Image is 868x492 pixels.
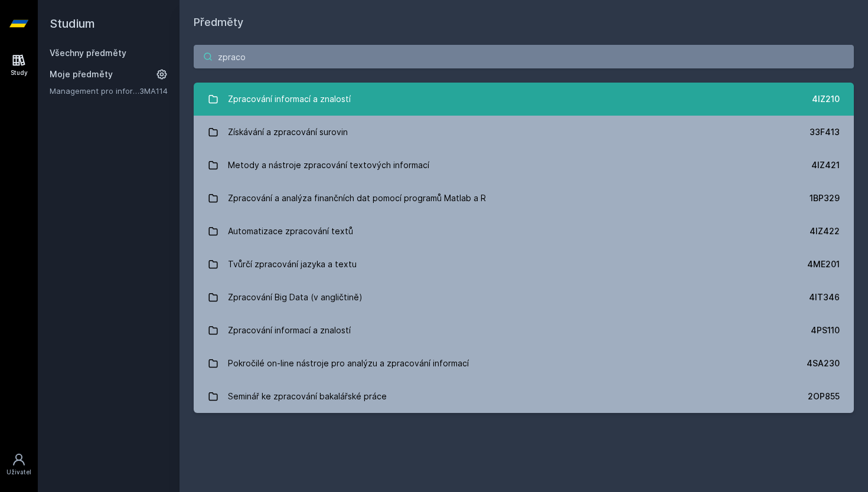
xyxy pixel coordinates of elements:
[194,380,854,413] a: Seminář ke zpracování bakalářské práce 2OP855
[139,86,168,96] a: 3MA114
[2,447,35,483] a: Uživatel
[228,385,387,408] div: Seminář ke zpracování bakalářské práce
[228,252,357,276] div: Tvůrčí zpracování jazyka a textu
[50,68,113,80] span: Moje předměty
[2,47,35,83] a: Study
[812,93,840,105] div: 4IZ210
[810,192,840,204] div: 1BP329
[809,291,840,303] div: 4IT346
[228,120,348,144] div: Získávání a zpracování surovin
[194,314,854,347] a: Zpracování informací a znalostí 4PS110
[194,182,854,215] a: Zpracování a analýza finančních dat pomocí programů Matlab a R 1BP329
[194,83,854,116] a: Zpracování informací a znalostí 4IZ210
[228,153,429,177] div: Metody a nástroje zpracování textových informací
[810,126,840,138] div: 33F413
[807,357,840,369] div: 4SA230
[194,116,854,149] a: Získávání a zpracování surovin 33F413
[194,215,854,248] a: Automatizace zpracování textů 4IZ422
[810,225,840,237] div: 4IZ422
[228,219,353,243] div: Automatizace zpracování textů
[11,68,28,77] div: Study
[194,347,854,380] a: Pokročilé on-line nástroje pro analýzu a zpracování informací 4SA230
[50,48,126,58] a: Všechny předměty
[228,87,351,111] div: Zpracování informací a znalostí
[811,324,840,336] div: 4PS110
[228,352,469,375] div: Pokročilé on-line nástroje pro analýzu a zpracování informací
[194,149,854,182] a: Metody a nástroje zpracování textových informací 4IZ421
[194,248,854,281] a: Tvůrčí zpracování jazyka a textu 4ME201
[811,159,840,171] div: 4IZ421
[194,281,854,314] a: Zpracování Big Data (v angličtině) 4IT346
[50,85,139,97] a: Management pro informatiky a statistiky
[228,286,363,309] div: Zpracování Big Data (v angličtině)
[808,391,840,402] div: 2OP855
[194,45,854,68] input: Název nebo ident předmětu…
[6,468,31,477] div: Uživatel
[807,258,840,270] div: 4ME201
[194,14,854,31] h1: Předměty
[228,319,351,342] div: Zpracování informací a znalostí
[228,186,486,210] div: Zpracování a analýza finančních dat pomocí programů Matlab a R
